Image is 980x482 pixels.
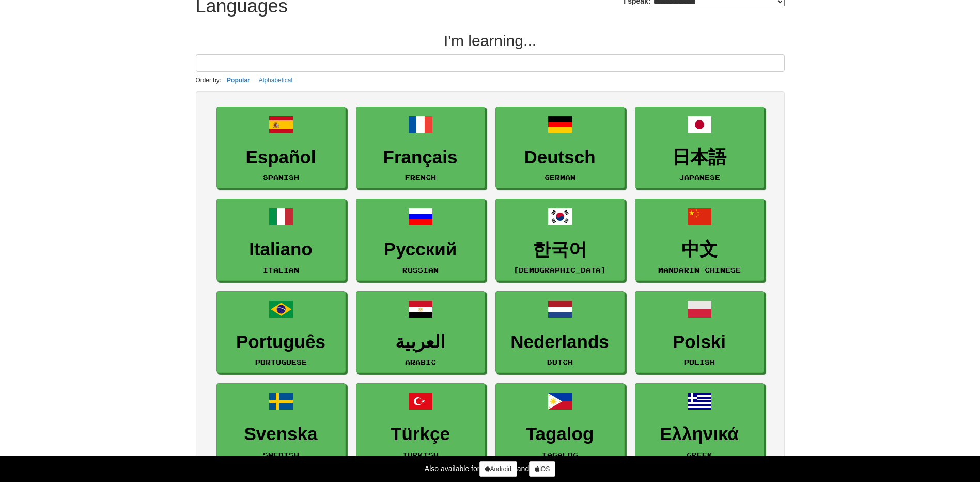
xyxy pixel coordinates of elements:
[222,332,340,352] h3: Português
[356,199,485,281] a: РусскийRussian
[495,107,625,189] a: DeutschGerman
[641,424,758,444] h3: Ελληνικά
[514,266,606,274] small: [DEMOGRAPHIC_DATA]
[216,383,346,465] a: SvenskaSwedish
[545,174,575,181] small: German
[658,266,741,274] small: Mandarin Chinese
[216,291,346,373] a: PortuguêsPortuguese
[501,239,619,260] h3: 한국어
[362,424,479,444] h3: Türkçe
[501,332,619,352] h3: Nederlands
[402,266,439,274] small: Russian
[641,239,758,260] h3: 中文
[495,199,625,281] a: 한국어[DEMOGRAPHIC_DATA]
[641,332,758,352] h3: Polski
[356,107,485,189] a: FrançaisFrench
[222,424,340,444] h3: Svenska
[687,451,712,458] small: Greek
[479,461,517,477] a: Android
[405,358,436,366] small: Arabic
[196,77,222,84] small: Order by:
[362,332,479,352] h3: العربية
[635,291,764,373] a: PolskiPolish
[684,358,715,366] small: Polish
[501,424,619,444] h3: Tagalog
[216,199,346,281] a: ItalianoItalian
[256,74,295,86] button: Alphabetical
[263,451,299,458] small: Swedish
[542,451,578,458] small: Tagalog
[679,174,720,181] small: Japanese
[635,199,764,281] a: 中文Mandarin Chinese
[641,147,758,168] h3: 日本語
[495,383,625,465] a: TagalogTagalog
[501,147,619,168] h3: Deutsch
[263,266,299,274] small: Italian
[635,107,764,189] a: 日本語Japanese
[402,451,439,458] small: Turkish
[196,32,785,49] h2: I'm learning...
[263,174,299,181] small: Spanish
[547,358,573,366] small: Dutch
[255,358,307,366] small: Portuguese
[405,174,436,181] small: French
[224,74,253,86] button: Popular
[356,291,485,373] a: العربيةArabic
[356,383,485,465] a: TürkçeTurkish
[222,239,340,260] h3: Italiano
[362,239,479,260] h3: Русский
[216,107,346,189] a: EspañolSpanish
[222,147,340,168] h3: Español
[362,147,479,168] h3: Français
[635,383,764,465] a: ΕλληνικάGreek
[495,291,625,373] a: NederlandsDutch
[529,461,555,477] a: iOS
